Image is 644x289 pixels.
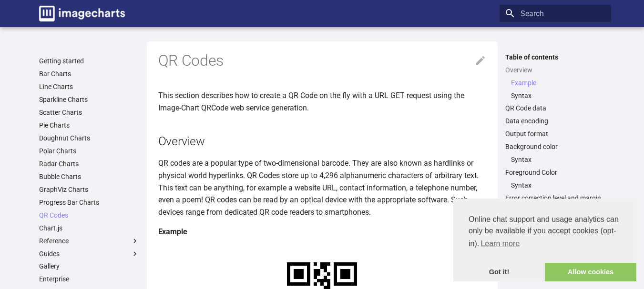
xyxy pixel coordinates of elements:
label: Reference [39,237,139,245]
a: Progress Bar Charts [39,198,139,207]
h1: QR Codes [158,51,486,71]
a: Image-Charts documentation [35,2,129,25]
label: Table of contents [500,53,611,61]
a: learn more about cookies [479,237,521,251]
a: Syntax [511,181,605,189]
a: Syntax [511,155,605,164]
div: cookieconsent [453,199,636,281]
input: Search [500,5,611,22]
img: logo [39,6,125,21]
p: This section describes how to create a QR Code on the fly with a URL GET request using the Image-... [158,90,486,114]
a: QR Code data [505,104,605,112]
a: Overview [505,66,605,74]
a: Doughnut Charts [39,134,139,142]
nav: Foreground Color [505,181,605,189]
nav: Background color [505,155,605,164]
a: Sparkline Charts [39,95,139,104]
a: Example [511,79,605,87]
a: Output format [505,130,605,138]
a: Syntax [511,91,605,100]
a: Bar Charts [39,70,139,78]
a: Error correction level and margin [505,194,605,202]
p: QR codes are a popular type of two-dimensional barcode. They are also known as hardlinks or physi... [158,157,486,218]
a: allow cookies [545,263,636,282]
a: Background color [505,142,605,151]
a: Bubble Charts [39,172,139,181]
a: GraphViz Charts [39,185,139,194]
a: Enterprise [39,275,139,283]
a: Pie Charts [39,121,139,130]
a: Line Charts [39,82,139,91]
a: Scatter Charts [39,108,139,117]
a: Data encoding [505,117,605,125]
a: Getting started [39,57,139,65]
a: Foreground Color [505,168,605,177]
a: dismiss cookie message [453,263,545,282]
a: Gallery [39,262,139,270]
a: QR Codes [39,211,139,219]
label: Guides [39,249,139,258]
nav: Overview [505,79,605,100]
a: Radar Charts [39,159,139,168]
h4: Example [158,226,486,238]
a: Polar Charts [39,147,139,155]
nav: Table of contents [500,53,611,203]
span: Online chat support and usage analytics can only be available if you accept cookies (opt-in). [469,214,621,251]
a: Chart.js [39,224,139,232]
h2: Overview [158,133,486,149]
